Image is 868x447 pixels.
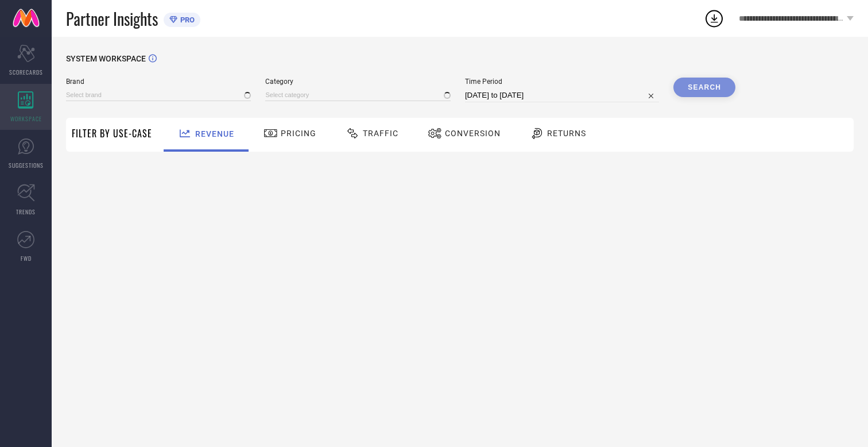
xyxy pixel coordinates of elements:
[281,129,316,138] span: Pricing
[195,129,234,138] span: Revenue
[66,78,251,86] span: Brand
[66,7,158,30] span: Partner Insights
[704,8,724,29] div: Open download list
[66,89,251,101] input: Select brand
[445,129,501,138] span: Conversion
[16,207,36,216] span: TRENDS
[9,161,44,169] span: SUGGESTIONS
[465,78,659,86] span: Time Period
[66,54,146,63] span: SYSTEM WORKSPACE
[177,16,195,24] span: PRO
[465,88,659,102] input: Select time period
[72,126,152,140] span: Filter By Use-Case
[265,89,450,101] input: Select category
[547,129,586,138] span: Returns
[363,129,398,138] span: Traffic
[10,114,42,123] span: WORKSPACE
[21,254,32,263] span: FWD
[9,68,43,76] span: SCORECARDS
[265,78,450,86] span: Category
